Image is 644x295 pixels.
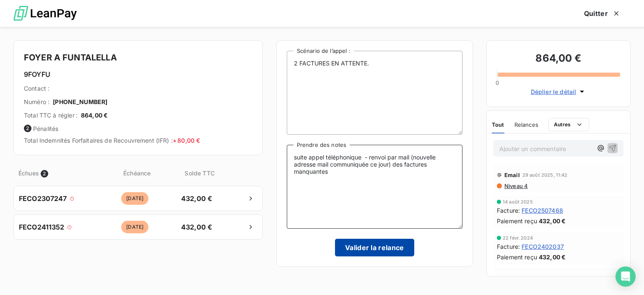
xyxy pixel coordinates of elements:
[24,137,200,144] span: Total Indemnités Forfaitaires de Recouvrement (IFR) :
[18,169,39,178] span: Échues
[522,206,563,215] span: FECO2507468
[497,206,520,215] span: Facture :
[24,125,252,133] span: Pénalités
[548,118,589,131] button: Autres
[41,170,48,178] span: 2
[24,98,49,106] span: Numéro :
[24,111,78,120] span: Total TTC à régler :
[504,172,520,178] span: Email
[53,98,107,106] span: [PHONE_NUMBER]
[514,121,538,128] span: Relances
[496,79,499,86] span: 0
[24,84,49,93] span: Contact :
[287,51,462,135] textarea: 2 FACTURES EN ATTENTE.
[121,192,148,205] span: [DATE]
[13,2,77,25] img: logo LeanPay
[497,253,537,261] span: Paiement reçu
[522,242,564,251] span: FECO2402037
[522,172,568,178] span: 29 août 2025, 11:42
[121,221,148,233] span: [DATE]
[287,145,462,229] textarea: suite appel téléphonique - renvoi par mail (nouvelle adresse mail communiquée ce jour) des factur...
[335,239,414,256] button: Valider la relance
[175,222,219,232] span: 432,00 €
[19,222,65,232] span: FECO2411352
[504,275,520,282] span: Email
[531,87,576,96] span: Déplier le détail
[178,169,222,178] span: Solde TTC
[503,199,533,204] span: 14 août 2025
[497,51,620,68] h3: 864,00 €
[522,276,551,281] span: [DATE] 11:44
[81,111,108,120] span: 864,00 €
[503,235,533,240] span: 22 févr. 2024
[24,51,252,64] h4: FOYER A FUNTALELLA
[539,253,566,261] span: 432,00 €
[528,87,589,97] button: Déplier le détail
[24,125,31,132] span: 2
[574,5,631,22] button: Quitter
[504,183,528,189] span: Niveau 4
[615,266,636,287] div: Open Intercom Messenger
[19,193,67,204] span: FECO2307247
[173,137,200,144] span: + 80,00 €
[539,217,566,225] span: 432,00 €
[492,121,504,128] span: Tout
[175,193,219,204] span: 432,00 €
[98,169,176,178] span: Échéance
[24,69,252,79] h6: 9FOYFU
[497,242,520,251] span: Facture :
[497,217,537,225] span: Paiement reçu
